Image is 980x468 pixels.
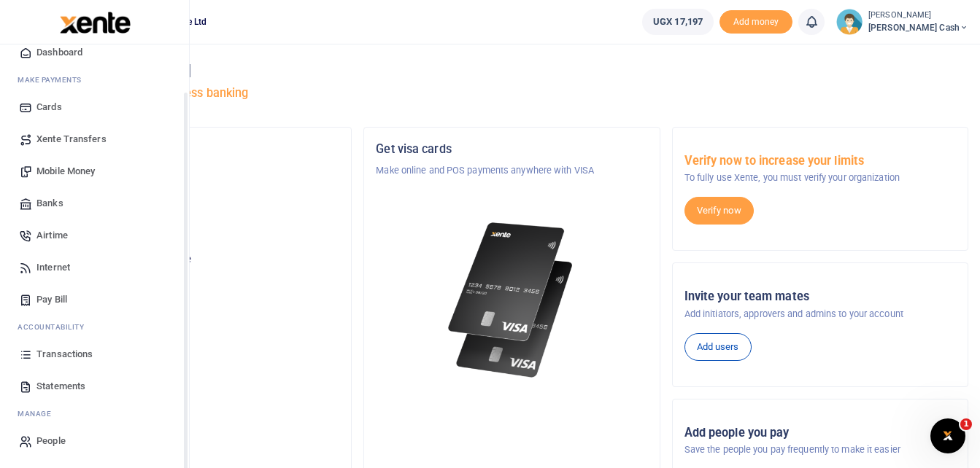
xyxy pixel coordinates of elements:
[36,100,62,114] span: Cards
[58,16,131,27] a: logo-small logo-large logo-large
[36,434,66,448] span: People
[12,316,177,338] li: Ac
[36,45,82,60] span: Dashboard
[684,289,956,304] h5: Invite your team mates
[653,15,703,29] span: UGX 17,197
[55,86,968,101] h5: Welcome to better business banking
[68,142,339,157] h5: Organization
[868,9,968,22] small: [PERSON_NAME]
[55,63,968,79] h4: Hello [PERSON_NAME]
[642,9,714,35] a: UGX 17,197
[376,163,647,178] p: Make online and POS payments anywhere with VISA
[12,36,177,69] a: Dashboard
[12,284,177,316] a: Pay Bill
[36,260,70,275] span: Internet
[25,408,52,419] span: anage
[636,9,719,35] li: Wallet ballance
[68,198,339,213] h5: Account
[12,187,177,219] a: Banks
[36,196,63,211] span: Banks
[960,418,972,430] span: 1
[36,292,67,307] span: Pay Bill
[36,164,95,179] span: Mobile Money
[60,12,131,34] img: logo-large
[836,9,968,35] a: profile-user [PERSON_NAME] [PERSON_NAME] Cash
[444,213,579,387] img: xente-_physical_cards.png
[36,132,107,147] span: Xente Transfers
[719,10,792,34] li: Toup your wallet
[68,270,339,285] h5: UGX 17,197
[68,252,339,267] p: Your current account balance
[25,74,82,85] span: ake Payments
[719,10,792,34] span: Add money
[930,418,965,453] iframe: Intercom live chat
[12,155,177,187] a: Mobile Money
[684,333,752,361] a: Add users
[68,163,339,178] p: Namirembe Guest House Ltd
[12,91,177,123] a: Cards
[868,21,968,34] span: [PERSON_NAME] Cash
[28,321,84,332] span: countability
[12,251,177,284] a: Internet
[36,379,85,394] span: Statements
[12,338,177,370] a: Transactions
[684,442,956,457] p: Save the people you pay frequently to make it easier
[684,171,956,185] p: To fully use Xente, you must verify your organization
[836,9,863,35] img: profile-user
[684,307,956,321] p: Add initiators, approvers and admins to your account
[12,219,177,251] a: Airtime
[12,370,177,402] a: Statements
[36,228,68,243] span: Airtime
[36,347,93,362] span: Transactions
[719,15,792,26] a: Add money
[68,220,339,235] p: [PERSON_NAME] Cash
[12,69,177,91] li: M
[12,402,177,425] li: M
[684,154,956,168] h5: Verify now to increase your limits
[12,123,177,155] a: Xente Transfers
[684,197,754,225] a: Verify now
[684,426,956,440] h5: Add people you pay
[12,425,177,457] a: People
[376,142,647,157] h5: Get visa cards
